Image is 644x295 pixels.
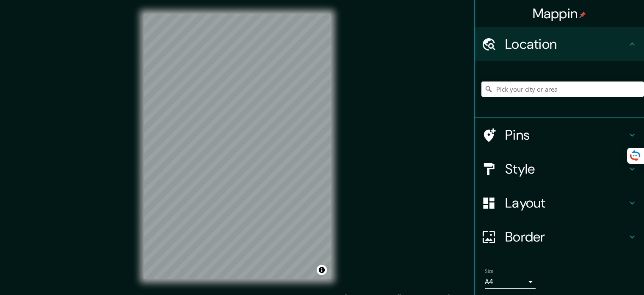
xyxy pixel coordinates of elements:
div: Style [475,152,644,186]
h4: Pins [505,126,627,143]
label: Size [485,268,494,275]
h4: Border [505,228,627,245]
button: Toggle attribution [317,265,327,275]
h4: Location [505,36,627,53]
input: Pick your city or area [481,81,644,97]
h4: Style [505,160,627,177]
h4: Mappin [533,5,586,22]
img: pin-icon.png [579,11,586,18]
div: Layout [475,186,644,220]
div: A4 [485,275,536,289]
canvas: Map [144,14,331,279]
div: Border [475,220,644,254]
h4: Layout [505,194,627,211]
div: Location [475,27,644,61]
div: Pins [475,118,644,152]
